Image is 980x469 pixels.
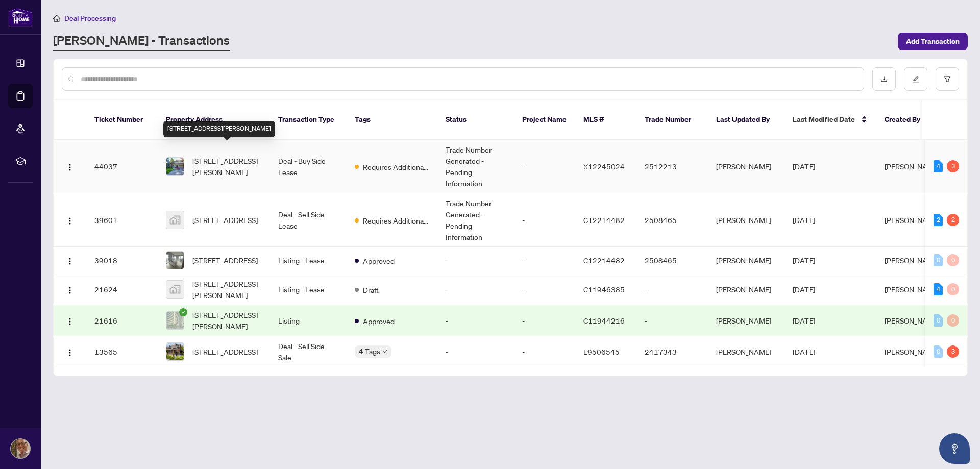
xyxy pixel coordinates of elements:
[166,281,184,298] img: thumbnail-img
[270,305,347,336] td: Listing
[636,274,708,305] td: -
[62,212,78,228] button: Logo
[437,247,514,274] td: -
[66,317,74,326] img: Logo
[86,100,158,140] th: Ticket Number
[636,193,708,247] td: 2508465
[163,121,275,137] div: [STREET_ADDRESS][PERSON_NAME]
[347,100,437,140] th: Tags
[793,285,815,294] span: [DATE]
[904,67,927,91] button: edit
[708,100,785,140] th: Last Updated By
[708,193,785,247] td: [PERSON_NAME]
[8,8,33,27] img: logo
[437,336,514,367] td: -
[66,217,74,225] img: Logo
[514,140,575,193] td: -
[906,33,960,50] span: Add Transaction
[192,309,262,332] span: [STREET_ADDRESS][PERSON_NAME]
[179,308,187,316] span: check-circle
[363,255,395,266] span: Approved
[66,286,74,294] img: Logo
[158,100,270,140] th: Property Address
[437,140,514,193] td: Trade Number Generated - Pending Information
[934,345,943,358] div: 0
[934,254,943,266] div: 0
[363,315,395,327] span: Approved
[166,252,184,269] img: thumbnail-img
[708,140,785,193] td: [PERSON_NAME]
[86,140,158,193] td: 44037
[885,316,940,325] span: [PERSON_NAME]
[947,160,959,172] div: 3
[437,305,514,336] td: -
[583,215,625,225] span: C12214482
[793,162,815,171] span: [DATE]
[437,100,514,140] th: Status
[583,285,625,294] span: C11946385
[872,67,896,91] button: download
[636,140,708,193] td: 2512213
[939,433,970,464] button: Open asap
[437,274,514,305] td: -
[363,215,429,226] span: Requires Additional Docs
[382,349,387,354] span: down
[708,336,785,367] td: [PERSON_NAME]
[947,345,959,358] div: 3
[708,305,785,336] td: [PERSON_NAME]
[270,247,347,274] td: Listing - Lease
[636,100,708,140] th: Trade Number
[934,283,943,295] div: 4
[885,285,940,294] span: [PERSON_NAME]
[583,162,625,171] span: X12245024
[270,336,347,367] td: Deal - Sell Side Sale
[53,32,230,51] a: [PERSON_NAME] - Transactions
[62,281,78,298] button: Logo
[934,214,943,226] div: 2
[708,247,785,274] td: [PERSON_NAME]
[885,162,940,171] span: [PERSON_NAME]
[583,316,625,325] span: C11944216
[66,163,74,171] img: Logo
[793,347,815,356] span: [DATE]
[885,256,940,265] span: [PERSON_NAME]
[270,140,347,193] td: Deal - Buy Side Lease
[880,76,888,83] span: download
[876,100,938,140] th: Created By
[793,215,815,225] span: [DATE]
[793,114,855,125] span: Last Modified Date
[359,345,380,357] span: 4 Tags
[86,274,158,305] td: 21624
[437,193,514,247] td: Trade Number Generated - Pending Information
[934,314,943,327] div: 0
[898,33,968,50] button: Add Transaction
[636,247,708,274] td: 2508465
[885,347,940,356] span: [PERSON_NAME]
[166,343,184,360] img: thumbnail-img
[575,100,636,140] th: MLS #
[363,284,379,295] span: Draft
[936,67,959,91] button: filter
[66,257,74,265] img: Logo
[785,100,876,140] th: Last Modified Date
[583,347,620,356] span: E9506545
[947,254,959,266] div: 0
[64,14,116,23] span: Deal Processing
[166,211,184,229] img: thumbnail-img
[166,158,184,175] img: thumbnail-img
[62,312,78,329] button: Logo
[583,256,625,265] span: C12214482
[66,349,74,357] img: Logo
[514,100,575,140] th: Project Name
[62,343,78,360] button: Logo
[934,160,943,172] div: 4
[514,305,575,336] td: -
[86,247,158,274] td: 39018
[514,274,575,305] td: -
[885,215,940,225] span: [PERSON_NAME]
[947,314,959,327] div: 0
[636,305,708,336] td: -
[270,274,347,305] td: Listing - Lease
[947,283,959,295] div: 0
[363,161,429,172] span: Requires Additional Docs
